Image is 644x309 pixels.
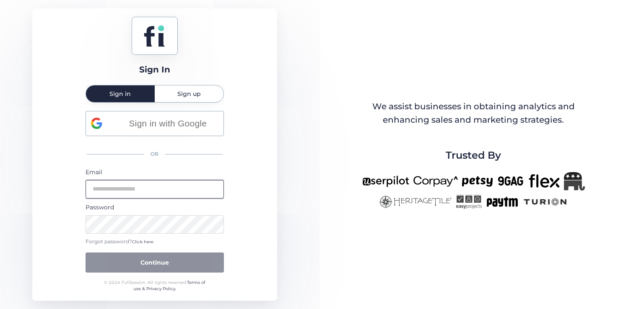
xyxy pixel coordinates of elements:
img: easyprojects-new.png [456,195,482,209]
span: Trusted By [446,147,501,163]
img: Republicanlogo-bw.png [564,172,585,191]
img: turion-new.png [522,195,568,209]
span: Sign in with Google [117,116,218,130]
div: Sign In [139,63,170,76]
div: © 2024 FullSession. All rights reserved. [100,279,209,292]
img: corpay-new.png [413,172,458,191]
span: Sign up [177,91,201,97]
img: petsy-new.png [462,172,493,191]
img: userpilot-new.png [362,172,409,191]
img: paytm-new.png [486,195,518,209]
img: 9gag-new.png [497,172,525,191]
div: Email [86,167,224,177]
img: flex-new.png [529,172,560,191]
div: OR [86,145,224,163]
span: Sign in [109,91,131,97]
img: heritagetile-new.png [379,195,452,209]
div: Password [86,203,224,212]
button: Continue [86,252,224,273]
div: Forgot password? [86,238,224,246]
div: We assist businesses in obtaining analytics and enhancing sales and marketing strategies. [363,100,584,126]
span: Click here [132,239,153,245]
